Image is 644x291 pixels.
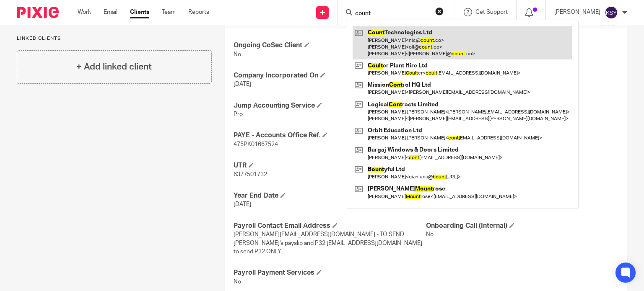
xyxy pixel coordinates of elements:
h4: Ongoing CoSec Client [234,41,426,50]
h4: Payroll Payment Services [234,268,426,277]
a: Team [162,8,176,16]
span: No [234,52,241,57]
button: Clear [435,7,444,15]
span: [DATE] [234,81,251,87]
span: No [234,279,241,285]
img: Pixie [17,7,59,18]
h4: UTR [234,161,426,170]
h4: Jump Accounting Service [234,101,426,110]
span: Pro [234,111,243,117]
h4: Payroll Contact Email Address [234,221,426,230]
h4: Company Incorporated On [234,71,426,80]
p: Linked clients [17,35,212,42]
span: [PERSON_NAME][EMAIL_ADDRESS][DOMAIN_NAME] - TO SEND [PERSON_NAME]'s payslip and P32 [EMAIL_ADDRES... [234,232,422,255]
h4: + Add linked client [76,60,152,73]
a: Reports [188,8,209,16]
span: [DATE] [234,201,251,207]
span: 475PK01667524 [234,142,278,147]
span: No [426,232,434,237]
a: Work [78,8,91,16]
span: Get Support [475,9,508,15]
a: Email [104,8,117,16]
h4: Onboarding Call (Internal) [426,221,618,230]
h4: PAYE - Accounts Office Ref. [234,131,426,140]
input: Search [354,10,430,18]
span: 6377501732 [234,172,267,178]
h4: Year End Date [234,191,426,200]
img: svg%3E [605,6,618,19]
p: [PERSON_NAME] [554,8,600,16]
a: Clients [130,8,149,16]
